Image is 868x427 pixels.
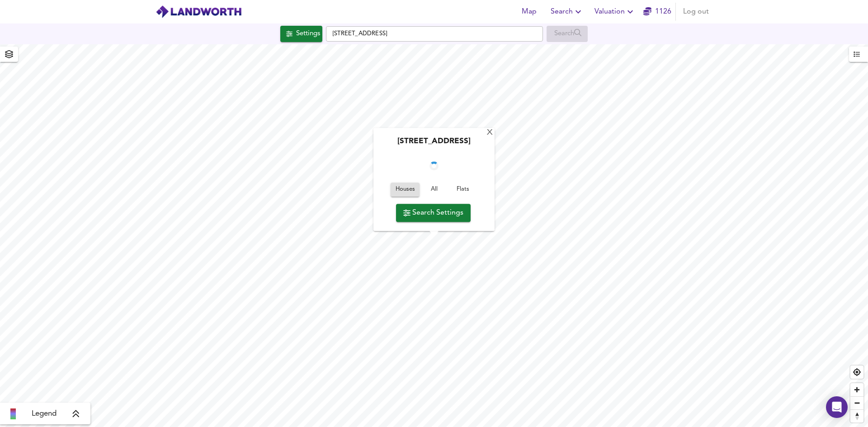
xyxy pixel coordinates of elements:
button: 1126 [643,3,672,21]
div: X [486,129,494,137]
span: Legend [32,408,57,419]
span: Log out [683,5,709,18]
button: Log out [679,3,712,21]
img: logo [156,5,242,19]
button: Valuation [591,3,639,21]
span: Search Settings [403,206,463,219]
input: Enter a location... [326,26,543,42]
span: Map [518,5,540,18]
button: Houses [391,183,420,197]
span: All [422,185,446,195]
span: Flats [451,185,475,195]
div: Open Intercom Messenger [826,396,848,418]
div: Enable a Source before running a Search [547,26,588,42]
span: Zoom out [850,397,863,409]
button: Map [514,3,543,21]
button: Find my location [850,366,863,379]
div: Click to configure Search Settings [280,26,322,42]
span: Search [551,5,584,18]
button: Search [547,3,587,21]
a: 1126 [643,5,671,18]
span: Houses [395,185,415,195]
button: Reset bearing to north [850,409,863,422]
button: Settings [280,26,322,42]
button: Zoom out [850,396,863,409]
button: Zoom in [850,383,863,396]
div: Settings [296,28,320,40]
button: Search Settings [396,204,471,222]
div: [STREET_ADDRESS] [378,137,490,152]
button: Flats [448,183,477,197]
button: All [420,183,448,197]
span: Valuation [594,5,636,18]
